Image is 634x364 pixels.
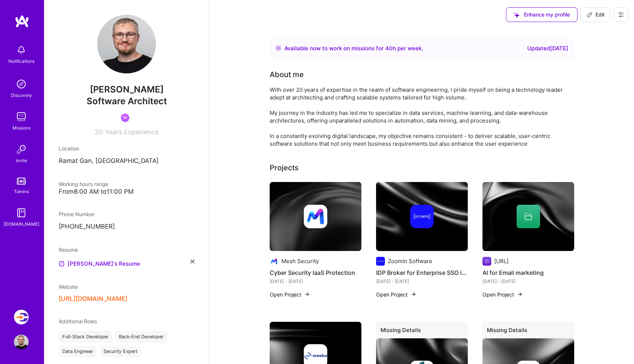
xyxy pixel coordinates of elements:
div: Discovery [11,91,32,99]
img: guide book [14,205,29,220]
span: Enhance my profile [514,11,570,18]
button: Open Project [482,291,523,298]
div: Tokens [14,188,29,195]
div: Location [59,145,194,152]
a: User Avatar [12,335,30,349]
img: Company logo [410,205,434,228]
a: [PERSON_NAME]'s Resume [59,259,140,268]
div: Updated [DATE] [527,44,568,53]
span: Edit [587,11,605,18]
img: cover [482,182,574,251]
img: Resume [59,261,65,267]
div: Missing Details [482,322,574,341]
img: teamwork [14,109,29,124]
div: Available now to work on missions for h per week . [284,44,423,53]
button: Edit [580,7,611,22]
div: About me [270,69,304,80]
img: Velocity: Enabling Developers Create Isolated Environments, Easily. [14,310,29,324]
button: Enhance my profile [506,7,577,22]
p: Ramat Gan, [GEOGRAPHIC_DATA] [59,157,194,165]
a: Velocity: Enabling Developers Create Isolated Environments, Easily. [12,310,30,324]
span: Additional Roles [59,318,97,324]
button: Open Project [376,291,416,298]
img: arrow-right [304,291,310,297]
img: arrow-right [411,291,416,297]
img: Company logo [270,257,278,266]
img: tokens [17,178,26,185]
div: [DATE] - [DATE] [270,277,361,285]
div: Missing Details [376,322,468,341]
img: cover [270,182,361,251]
div: Mesh Security [281,257,319,265]
img: cover [376,182,468,251]
span: Website [59,284,78,290]
span: [PERSON_NAME] [59,84,194,95]
i: icon SuggestedTeams [514,12,520,18]
span: Phone Number [59,211,95,217]
div: Back-End Developer [115,331,167,343]
div: [DATE] - [DATE] [376,277,468,285]
img: Invite [14,142,29,157]
img: Company logo [376,257,385,266]
img: Company logo [482,257,491,266]
div: Missions [12,124,30,132]
h4: IDP Broker for Enterprise SSO integrations [376,268,468,277]
div: Data Engineer [59,346,97,357]
div: From 8:00 AM to 11:00 PM [59,188,194,196]
span: Resume [59,247,78,253]
h4: Cyber Security IaaS Protection [270,268,361,277]
img: Company logo [304,205,327,228]
div: Notifications [8,57,34,65]
span: 20 [95,128,103,136]
div: Zoomin Software [388,257,432,265]
div: [DATE] - [DATE] [482,277,574,285]
img: Been on Mission [121,113,130,122]
h4: AI for Email marketing [482,268,574,277]
p: [PHONE_NUMBER] [59,222,194,231]
img: Availability [276,45,281,51]
div: With over 20 years of expertise in the realm of software engineering, I pride myself on being a t... [270,86,563,148]
i: icon Close [190,259,194,263]
div: Security Expert [100,346,141,357]
img: logo [15,15,29,28]
img: User Avatar [97,15,156,73]
button: Open Project [270,291,310,298]
img: discovery [14,77,29,91]
span: Working hours range [59,181,108,187]
div: Full-Stack Developer [59,331,112,343]
img: bell [14,43,29,57]
div: Invite [16,157,27,164]
span: 40 [385,45,393,52]
div: [DOMAIN_NAME] [4,220,39,228]
img: arrow-right [517,291,523,297]
img: User Avatar [14,335,29,349]
div: Projects [270,162,299,173]
span: Software Architect [87,96,167,106]
div: [URL] [494,257,509,265]
button: [URL][DOMAIN_NAME] [59,295,127,303]
span: Years Experience [105,128,158,136]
